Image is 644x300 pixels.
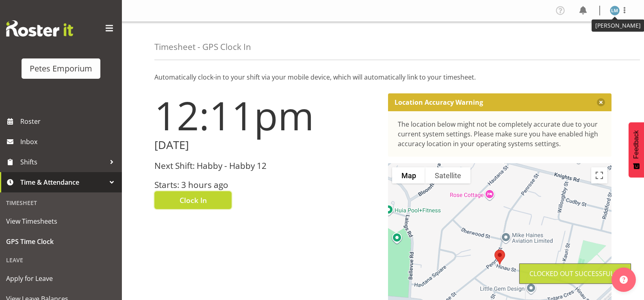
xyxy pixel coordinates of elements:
[629,122,644,177] button: Feedback - Show survey
[20,136,118,148] span: Inbox
[425,167,471,183] button: Show satellite imagery
[2,211,120,231] a: View Timesheets
[2,268,120,289] a: Apply for Leave
[395,98,483,106] p: Location Accuracy Warning
[20,176,106,188] span: Time & Attendance
[392,167,425,183] button: Show street map
[180,195,207,205] span: Clock In
[2,252,120,268] div: Leave
[620,276,628,284] img: help-xxl-2.png
[154,42,251,52] h4: Timesheet - GPS Clock In
[6,215,116,227] span: View Timesheets
[633,130,640,159] span: Feedback
[20,115,118,127] span: Roster
[6,272,116,285] span: Apply for Leave
[591,167,607,183] button: Toggle fullscreen view
[6,20,73,37] img: Rosterit website logo
[529,269,621,278] div: Clocked out Successfully
[2,194,120,211] div: Timesheet
[610,6,620,15] img: lianne-morete5410.jpg
[398,119,602,149] div: The location below might not be completely accurate due to your current system settings. Please m...
[30,63,92,75] div: Petes Emporium
[154,139,378,151] h2: [DATE]
[154,161,378,171] h3: Next Shift: Habby - Habby 12
[2,231,120,252] a: GPS Time Clock
[154,93,378,137] h1: 12:11pm
[597,98,605,106] button: Close message
[154,191,232,209] button: Clock In
[6,235,116,248] span: GPS Time Clock
[20,156,106,168] span: Shifts
[154,180,378,190] h3: Starts: 3 hours ago
[154,72,611,82] p: Automatically clock-in to your shift via your mobile device, which will automatically link to you...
